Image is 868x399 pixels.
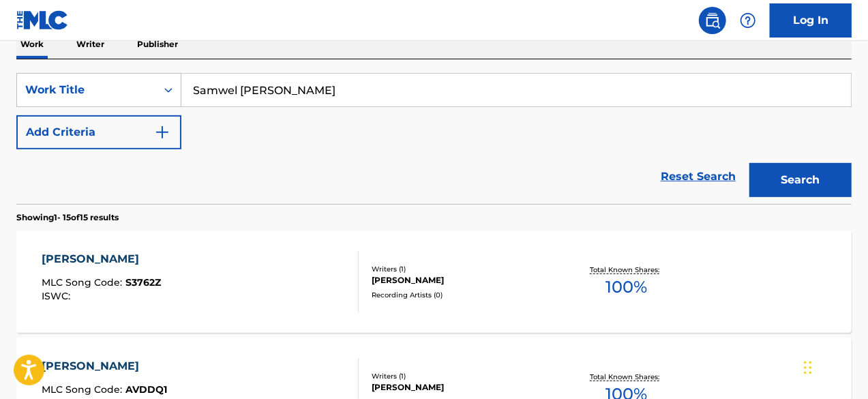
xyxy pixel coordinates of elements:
[25,82,148,98] div: Work Title
[42,276,125,289] span: MLC Song Code :
[42,383,125,396] span: MLC Song Code :
[16,115,181,149] button: Add Criteria
[740,12,756,29] img: help
[699,7,726,34] a: Public Search
[72,30,108,59] p: Writer
[372,290,557,300] div: Recording Artists ( 0 )
[42,290,74,302] span: ISWC :
[372,381,557,394] div: [PERSON_NAME]
[42,358,167,374] div: [PERSON_NAME]
[16,231,852,333] a: [PERSON_NAME]MLC Song Code:S3762ZISWC:Writers (1)[PERSON_NAME]Recording Artists (0)Total Known Sh...
[372,371,557,381] div: Writers ( 1 )
[16,73,852,204] form: Search Form
[125,383,167,396] span: AVDDQ1
[590,265,663,275] p: Total Known Shares:
[770,3,852,38] a: Log In
[734,7,762,34] div: Help
[16,10,69,30] img: MLC Logo
[654,162,743,192] a: Reset Search
[704,12,721,29] img: search
[590,372,663,382] p: Total Known Shares:
[154,124,170,141] img: 9d2ae6d4665cec9f34b9.svg
[133,30,182,59] p: Publisher
[606,275,648,299] span: 100 %
[372,264,557,274] div: Writers ( 1 )
[800,334,868,399] iframe: Chat Widget
[42,251,161,267] div: [PERSON_NAME]
[749,163,852,197] button: Search
[372,274,557,286] div: [PERSON_NAME]
[16,211,119,224] p: Showing 1 - 15 of 15 results
[804,347,812,388] div: Drag
[16,30,48,59] p: Work
[125,276,161,289] span: S3762Z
